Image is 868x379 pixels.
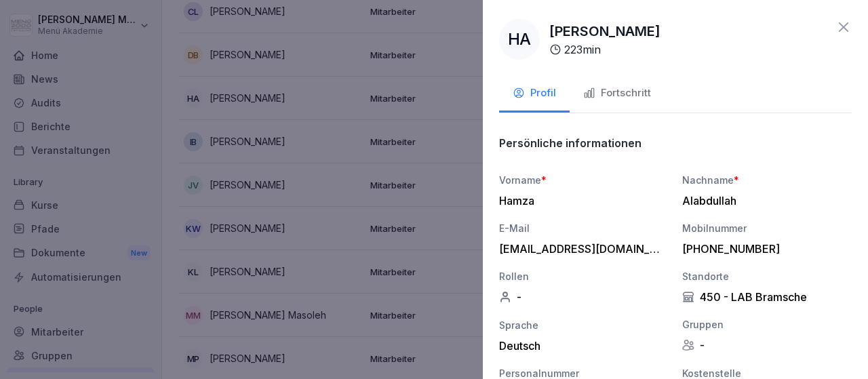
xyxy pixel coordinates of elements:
p: [PERSON_NAME] [549,21,660,41]
div: HA [499,19,540,60]
div: [PHONE_NUMBER] [682,242,845,256]
div: Profil [513,85,556,101]
button: Fortschritt [570,76,665,113]
div: Standorte [682,269,852,283]
p: 223 min [564,41,601,58]
div: 450 - LAB Bramsche [682,290,852,304]
div: Fortschritt [583,85,651,101]
div: Gruppen [682,317,852,332]
div: Mobilnummer [682,221,852,235]
div: Hamza [499,194,662,207]
div: [EMAIL_ADDRESS][DOMAIN_NAME] [499,242,662,256]
div: - [682,338,852,352]
div: - [499,290,669,304]
div: Rollen [499,269,669,283]
div: Nachname [682,173,852,187]
div: Vorname [499,173,669,187]
div: Deutsch [499,339,669,353]
div: E-Mail [499,221,669,235]
div: Sprache [499,318,669,332]
p: Persönliche informationen [499,136,642,150]
button: Profil [499,76,570,113]
div: Alabdullah [682,194,845,207]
